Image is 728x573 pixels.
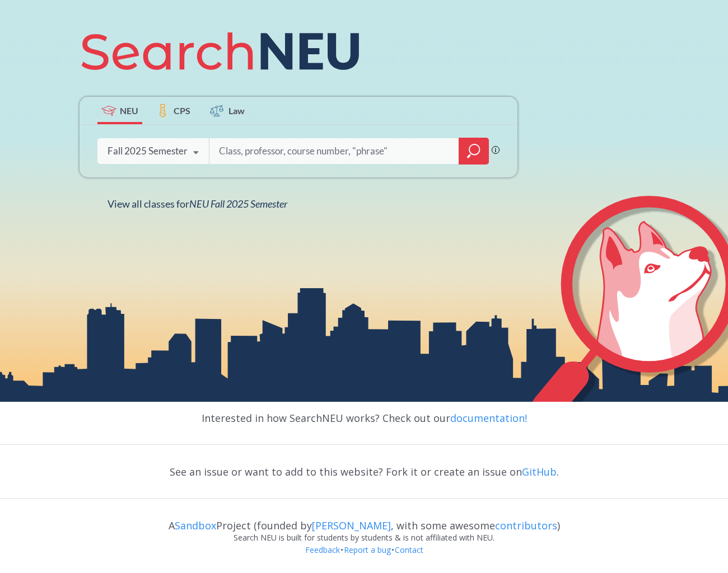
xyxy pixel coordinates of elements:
span: CPS [174,104,190,117]
a: contributors [495,519,557,532]
a: documentation! [450,411,527,425]
a: [PERSON_NAME] [312,519,391,532]
a: Sandbox [175,519,216,532]
span: NEU [120,104,138,117]
span: Law [228,104,245,117]
input: Class, professor, course number, "phrase" [218,139,451,163]
span: NEU Fall 2025 Semester [189,198,287,210]
a: Report a bug [343,544,391,555]
span: View all classes for [108,198,287,210]
div: Fall 2025 Semester [108,145,188,157]
a: Feedback [305,544,340,555]
a: GitHub [522,465,557,478]
div: magnifying glass [459,138,489,165]
a: Contact [394,544,424,555]
svg: magnifying glass [467,143,480,159]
